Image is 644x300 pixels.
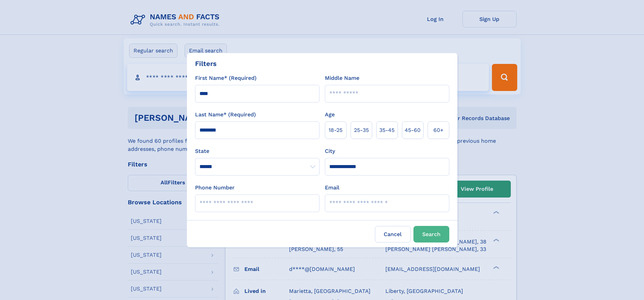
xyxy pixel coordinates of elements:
button: Search [413,226,449,243]
label: Cancel [375,226,411,243]
label: State [195,147,319,155]
label: City [325,147,335,155]
label: Age [325,111,335,119]
span: 45‑60 [405,126,421,134]
label: Phone Number [195,184,235,192]
span: 60+ [433,126,444,134]
label: Email [325,184,339,192]
label: First Name* (Required) [195,74,257,82]
div: Filters [195,59,217,69]
span: 18‑25 [329,126,342,134]
label: Middle Name [325,74,359,82]
span: 35‑45 [379,126,395,134]
label: Last Name* (Required) [195,111,256,119]
span: 25‑35 [354,126,369,134]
